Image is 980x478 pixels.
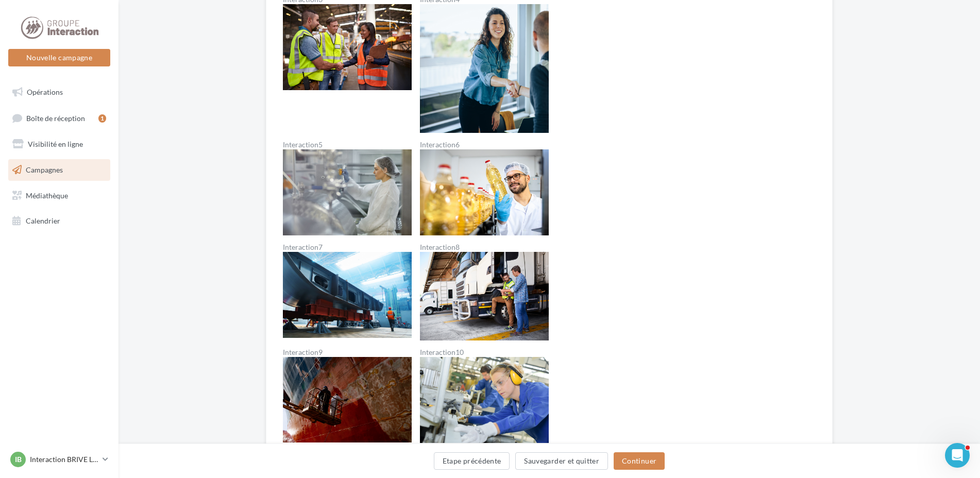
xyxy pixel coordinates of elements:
[420,244,549,251] label: Interaction8
[26,113,85,122] span: Boîte de réception
[420,141,549,148] label: Interaction6
[6,210,112,232] a: Calendrier
[283,252,412,338] img: Interaction7
[98,114,106,123] div: 1
[6,159,112,181] a: Campagnes
[420,149,549,235] img: Interaction6
[30,454,98,465] p: Interaction BRIVE LA GAILLARDE
[515,452,608,470] button: Sauvegarder et quitter
[26,216,60,225] span: Calendrier
[26,191,68,199] span: Médiathèque
[27,88,63,96] span: Opérations
[8,450,110,469] a: IB Interaction BRIVE LA GAILLARDE
[6,185,112,207] a: Médiathèque
[420,4,549,133] img: Interaction4
[6,81,112,103] a: Opérations
[15,454,22,465] span: IB
[283,149,412,235] img: Interaction5
[945,443,970,468] iframe: Intercom live chat
[6,133,112,155] a: Visibilité en ligne
[283,244,412,251] label: Interaction7
[6,107,112,129] a: Boîte de réception1
[283,141,412,148] label: Interaction5
[420,252,549,340] img: Interaction8
[283,349,412,356] label: Interaction9
[420,349,549,356] label: Interaction10
[614,452,665,470] button: Continuer
[28,140,83,148] span: Visibilité en ligne
[8,49,110,66] button: Nouvelle campagne
[283,4,412,90] img: Interaction3
[434,452,510,470] button: Etape précédente
[283,357,412,443] img: Interaction9
[420,357,549,443] img: Interaction10
[26,165,63,174] span: Campagnes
